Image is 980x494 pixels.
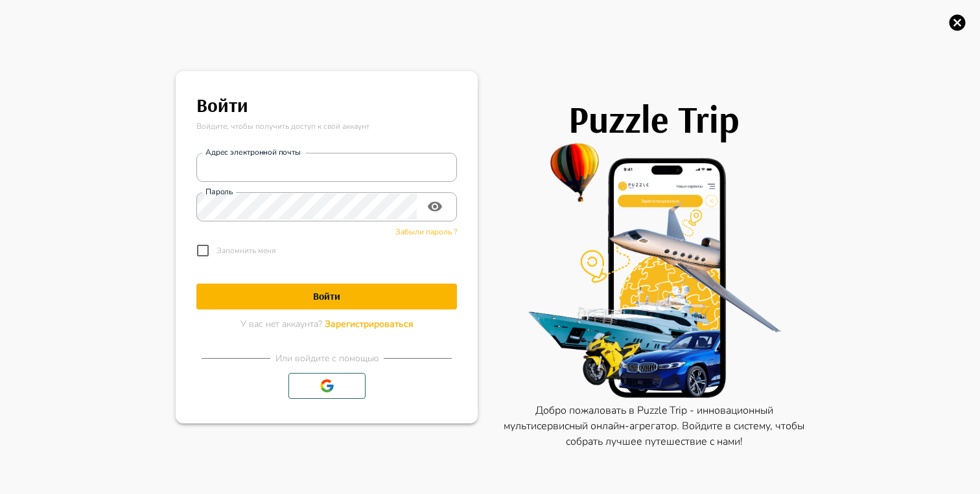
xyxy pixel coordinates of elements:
p: Добро пожаловать в Puzzle Trip - инновационный мультисервисный онлайн-агрегатор. Войдите в систем... [504,403,804,449]
button: Войти [196,284,457,309]
span: Забыли пароль ? [395,227,457,237]
button: toggle password visibility [422,194,448,219]
h1: Войти [196,290,457,302]
span: Зарегистрироваться [325,318,414,330]
label: Адрес электронной почты [205,147,301,158]
p: У вас нет аккаунта? [240,317,414,331]
img: PuzzleTrip [504,141,804,400]
p: Войдите, чтобы получить доступ к свой аккаунт [196,120,457,132]
h1: Puzzle Trip [504,97,804,141]
label: Пароль [205,186,233,197]
h6: Войти [196,89,457,120]
p: Запомнить меня [216,245,275,256]
p: Или войдите с помощью [275,352,379,365]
